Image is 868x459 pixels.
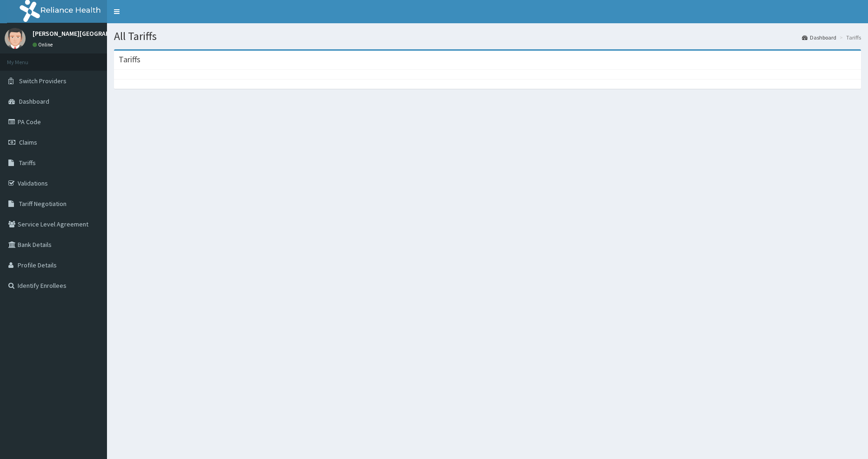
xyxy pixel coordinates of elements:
[119,55,140,64] h3: Tariffs
[19,77,67,85] span: Switch Providers
[33,30,140,37] p: [PERSON_NAME][GEOGRAPHIC_DATA]
[114,30,861,42] h1: All Tariffs
[802,33,836,41] a: Dashboard
[19,97,49,106] span: Dashboard
[5,28,26,49] img: User Image
[19,138,37,146] span: Claims
[19,200,67,208] span: Tariff Negotiation
[19,159,36,167] span: Tariffs
[837,33,861,41] li: Tariffs
[33,41,55,48] a: Online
